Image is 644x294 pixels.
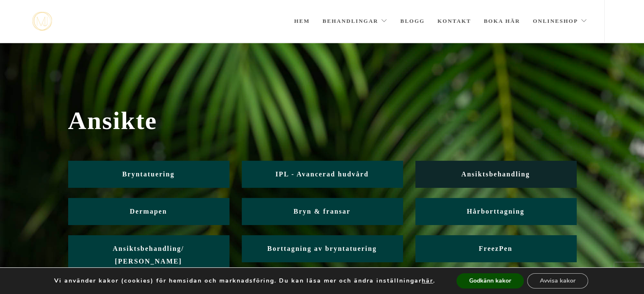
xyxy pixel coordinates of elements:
[275,170,368,178] span: IPL - Avancerad hudvård
[130,208,167,215] span: Dermapen
[415,198,576,225] a: Hårborttagning
[527,273,588,289] button: Avvisa kakor
[293,208,351,215] span: Bryn & fransar
[461,170,530,178] span: Ansiktsbehandling
[467,208,524,215] span: Hårborttagning
[68,106,576,135] span: Ansikte
[479,245,513,252] span: FreezPen
[267,245,377,252] span: Borttagning av bryntatuering
[242,235,403,262] a: Borttagning av bryntatuering
[54,277,435,285] p: Vi använder kakor (cookies) för hemsidan och marknadsföring. Du kan läsa mer och ändra inställnin...
[122,170,175,178] span: Bryntatuering
[415,161,576,187] a: Ansiktsbehandling
[32,12,52,31] img: mjstudio
[242,161,403,187] a: IPL - Avancerad hudvård
[113,245,184,265] span: Ansiktsbehandling/ [PERSON_NAME]
[68,235,229,275] a: Ansiktsbehandling/ [PERSON_NAME]
[422,277,433,285] button: här
[456,273,524,289] button: Godkänn kakor
[68,198,229,225] a: Dermapen
[32,12,52,31] a: mjstudio mjstudio mjstudio
[415,235,576,262] a: FreezPen
[68,161,229,187] a: Bryntatuering
[242,198,403,225] a: Bryn & fransar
